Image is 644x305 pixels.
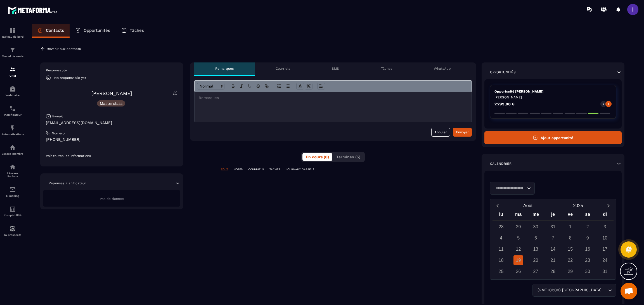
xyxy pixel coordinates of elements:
[496,222,506,232] div: 28
[9,144,16,151] img: automations
[47,47,81,51] p: Revenir aux contacts
[1,113,24,116] p: Planificateur
[215,66,234,71] p: Remarques
[1,81,24,101] a: automationsautomationsWebinaire
[1,159,24,182] a: social-networksocial-networkRéseaux Sociaux
[544,210,562,220] div: je
[496,255,506,265] div: 18
[548,244,558,254] div: 14
[221,168,228,171] p: TOUT
[52,114,63,118] p: E-mail
[565,244,575,254] div: 15
[565,222,575,232] div: 1
[583,222,593,232] div: 2
[286,168,314,171] p: JOURNAUX D'APPELS
[1,133,24,136] p: Automatisations
[1,194,24,197] p: E-mailing
[603,102,604,106] p: 0
[9,225,16,232] img: automations
[1,62,24,81] a: formationformationCRM
[1,140,24,159] a: automationsautomationsEspace membre
[565,233,575,243] div: 8
[91,90,132,96] a: [PERSON_NAME]
[496,233,506,243] div: 4
[9,206,16,212] img: accountant
[600,233,610,243] div: 10
[490,161,512,166] p: Calendrier
[9,125,16,131] img: automations
[565,255,575,265] div: 22
[490,182,535,195] div: Search for option
[46,28,64,33] p: Contacts
[513,267,523,276] div: 26
[531,233,541,243] div: 6
[548,233,558,243] div: 7
[513,233,523,243] div: 5
[1,120,24,140] a: automationsautomationsAutomatisations
[1,214,24,217] p: Comptabilité
[579,210,596,220] div: sa
[531,244,541,254] div: 13
[527,210,544,220] div: me
[248,168,264,171] p: COURRIELS
[513,255,523,265] div: 19
[49,181,86,185] p: Réponses Planificateur
[1,74,24,77] p: CRM
[70,24,116,38] a: Opportunités
[553,201,603,210] button: Open years overlay
[496,244,506,254] div: 11
[1,172,24,178] p: Réseaux Sociaux
[603,287,607,293] input: Search for option
[453,128,472,137] button: Envoyer
[9,186,16,193] img: email
[1,233,24,236] p: IA prospects
[600,255,610,265] div: 24
[9,105,16,112] img: scheduler
[1,42,24,62] a: formationformationTunnel de vente
[84,28,110,33] p: Opportunités
[9,27,16,34] img: formation
[600,244,610,254] div: 17
[490,70,516,74] p: Opportunités
[9,47,16,53] img: formation
[100,101,122,105] p: Masterclass
[513,244,523,254] div: 12
[531,222,541,232] div: 30
[493,222,614,276] div: Calendar days
[130,28,144,33] p: Tâches
[494,95,612,100] p: [PERSON_NAME]
[46,68,177,72] p: Responsable
[596,210,614,220] div: di
[484,131,622,144] button: Ajout opportunité
[562,210,579,220] div: ve
[431,128,450,137] button: Annuler
[548,222,558,232] div: 31
[333,153,364,161] button: Terminés (5)
[306,155,329,159] span: En cours (0)
[496,267,506,276] div: 25
[503,201,553,210] button: Open months overlay
[52,131,65,135] p: Numéro
[54,76,86,80] p: No responsable yet
[548,255,558,265] div: 21
[493,210,510,220] div: lu
[434,66,451,71] p: WhatsApp
[1,35,24,38] p: Tableau de bord
[46,154,177,158] p: Voir toutes les informations
[510,210,527,220] div: ma
[9,164,16,170] img: social-network
[494,89,612,94] p: Opportunité [PERSON_NAME]
[494,102,515,106] p: 2 299,00 €
[8,5,58,15] img: logo
[1,202,24,221] a: accountantaccountantComptabilité
[532,284,616,297] div: Search for option
[600,267,610,276] div: 31
[494,185,525,191] input: Search for option
[1,101,24,120] a: schedulerschedulerPlanificateur
[100,197,124,201] span: Pas de donnée
[1,23,24,42] a: formationformationTableau de bord
[531,267,541,276] div: 27
[1,152,24,155] p: Espace membre
[1,94,24,97] p: Webinaire
[276,66,290,71] p: Courriels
